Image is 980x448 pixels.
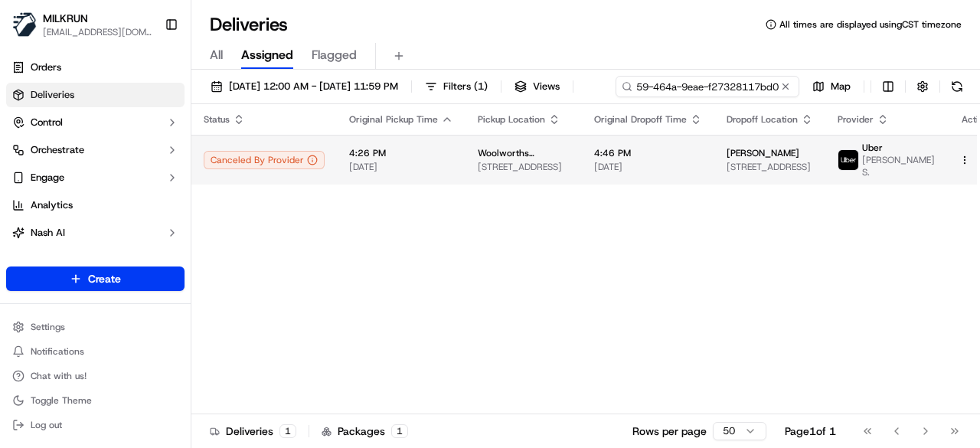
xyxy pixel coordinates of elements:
[6,55,185,80] a: Orders
[594,113,687,126] span: Original Dropoff Time
[727,161,813,173] span: [STREET_ADDRESS]
[508,76,567,97] button: Views
[594,147,702,159] span: 4:46 PM
[210,423,296,439] div: Deliveries
[210,46,223,64] span: All
[241,46,293,64] span: Assigned
[43,26,152,38] button: [EMAIL_ADDRESS][DOMAIN_NAME]
[785,423,836,439] div: Page 1 of 1
[6,165,185,190] button: Engage
[533,80,560,93] span: Views
[474,80,488,93] span: ( 1 )
[6,221,185,245] button: Nash AI
[838,150,858,170] img: uber-new-logo.jpeg
[204,113,230,126] span: Status
[31,116,63,129] span: Control
[31,321,65,333] span: Settings
[210,12,288,37] h1: Deliveries
[279,424,296,438] div: 1
[31,345,84,358] span: Notifications
[805,76,857,97] button: Map
[862,142,883,154] span: Uber
[31,253,104,267] span: Product Catalog
[838,113,874,126] span: Provider
[391,424,408,438] div: 1
[349,147,453,159] span: 4:26 PM
[312,46,357,64] span: Flagged
[443,80,488,93] span: Filters
[6,193,185,217] a: Analytics
[616,76,799,97] input: Type to search
[779,18,962,31] span: All times are displayed using CST timezone
[31,394,92,407] span: Toggle Theme
[204,151,325,169] button: Canceled By Provider
[88,271,121,286] span: Create
[478,161,570,173] span: [STREET_ADDRESS]
[229,80,398,93] span: [DATE] 12:00 AM - [DATE] 11:59 PM
[6,138,185,162] button: Orchestrate
[6,248,185,273] a: Product Catalog
[632,423,707,439] p: Rows per page
[727,147,799,159] span: [PERSON_NAME]
[31,226,65,240] span: Nash AI
[349,113,438,126] span: Original Pickup Time
[43,11,88,26] button: MILKRUN
[6,110,185,135] button: Control
[478,113,545,126] span: Pickup Location
[349,161,453,173] span: [DATE]
[6,83,185,107] a: Deliveries
[31,88,74,102] span: Deliveries
[6,6,158,43] button: MILKRUNMILKRUN[EMAIL_ADDRESS][DOMAIN_NAME]
[6,414,185,436] button: Log out
[322,423,408,439] div: Packages
[946,76,968,97] button: Refresh
[478,147,570,159] span: Woolworths Supermarket AU - [GEOGRAPHIC_DATA]
[6,316,185,338] button: Settings
[31,60,61,74] span: Orders
[6,341,185,362] button: Notifications
[727,113,798,126] span: Dropoff Location
[6,390,185,411] button: Toggle Theme
[831,80,851,93] span: Map
[862,154,935,178] span: [PERSON_NAME] S.
[31,171,64,185] span: Engage
[31,419,62,431] span: Log out
[12,12,37,37] img: MILKRUN
[31,370,87,382] span: Chat with us!
[418,76,495,97] button: Filters(1)
[31,198,73,212] span: Analytics
[204,76,405,97] button: [DATE] 12:00 AM - [DATE] 11:59 PM
[6,267,185,291] button: Create
[6,365,185,387] button: Chat with us!
[594,161,702,173] span: [DATE]
[31,143,84,157] span: Orchestrate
